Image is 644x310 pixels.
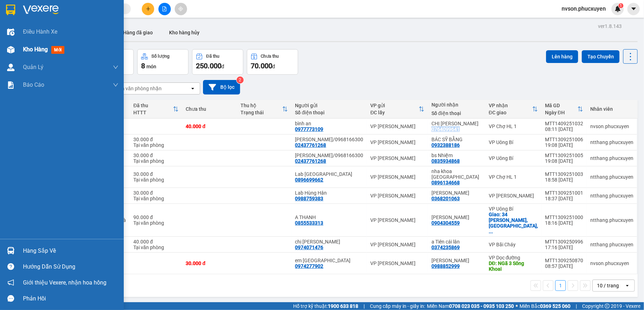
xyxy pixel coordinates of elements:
[431,263,460,269] div: 0988852999
[370,139,424,145] div: VP [PERSON_NAME]
[590,106,633,112] div: Nhân viên
[590,139,633,145] div: ntthang.phucxuyen
[295,177,323,183] div: 0896699662
[133,158,179,164] div: Tại văn phòng
[23,278,106,287] span: Giới thiệu Vexere, nhận hoa hồng
[158,3,171,15] button: file-add
[7,263,14,270] span: question-circle
[206,54,219,59] div: Đã thu
[619,3,623,8] sup: 1
[431,102,482,108] div: Người nhận
[23,246,118,256] div: Hàng sắp về
[295,220,323,226] div: 0855533313
[545,214,583,220] div: MTT1309251000
[431,168,482,180] div: nha khoa paris
[15,33,71,46] strong: 0888 827 827 - 0848 827 827
[133,239,179,245] div: 40.000 đ
[133,110,173,115] div: HTTT
[192,49,243,75] button: Đã thu250.000đ
[431,153,482,158] div: bs Nhiệm
[625,283,630,288] svg: open
[3,21,71,46] span: Gửi hàng [GEOGRAPHIC_DATA]: Hotline:
[7,279,14,286] span: notification
[7,247,14,254] img: warehouse-icon
[141,62,145,70] span: 8
[627,3,640,15] button: caret-down
[251,62,272,70] span: 70.000
[590,174,633,180] div: ntthang.phucxuyen
[540,303,570,309] strong: 0369 525 060
[237,100,291,119] th: Toggle SortBy
[545,142,583,148] div: 19:08 [DATE]
[489,139,538,145] div: VP Uông Bí
[146,6,151,11] span: plus
[151,54,169,59] div: Số lượng
[237,76,244,84] sup: 2
[146,64,156,69] span: món
[295,142,326,148] div: 02437761268
[293,302,358,310] span: Hỗ trợ kỹ thuật:
[295,153,363,158] div: Lad Vũ Gia/0968166300
[133,153,179,158] div: 30.000 đ
[545,110,578,115] div: Ngày ĐH
[4,27,71,39] strong: 024 3236 3236 -
[489,110,532,115] div: ĐC giao
[113,85,162,92] div: Chọn văn phòng nhận
[133,245,179,250] div: Tại văn phòng
[370,103,419,108] div: VP gửi
[545,263,583,269] div: 08:57 [DATE]
[431,180,460,185] div: 0896134668
[431,158,460,164] div: 0835934868
[590,217,633,223] div: ntthang.phucxuyen
[133,142,179,148] div: Tại văn phòng
[186,260,233,266] div: 30.000 đ
[431,142,460,148] div: 0932388186
[489,212,538,234] div: Giao: 34 Trần Nhân Tông, Thanh Sơn, UB
[23,262,118,272] div: Hướng dẫn sử dụng
[545,171,583,177] div: MTT1309251003
[261,54,279,59] div: Chưa thu
[7,295,14,302] span: message
[295,110,363,115] div: Số điện thoại
[51,46,64,54] span: mới
[431,239,482,245] div: a Tiên cái lân
[631,6,637,12] span: caret-down
[113,82,118,88] span: down
[23,293,118,304] div: Phản hồi
[431,126,460,132] div: 0764099641
[556,4,611,13] span: nvson.phucxuyen
[186,124,233,129] div: 40.000 đ
[370,174,424,180] div: VP [PERSON_NAME]
[520,302,570,310] span: Miền Bắc
[272,64,275,69] span: đ
[162,6,167,11] span: file-add
[431,110,482,116] div: Số điện thoại
[295,103,363,108] div: Người gửi
[620,3,622,8] span: 1
[370,193,424,199] div: VP [PERSON_NAME]
[7,64,14,71] img: warehouse-icon
[489,242,538,247] div: VP Bãi Cháy
[247,49,298,75] button: Chưa thu70.000đ
[431,121,482,126] div: CHỊ GIANG
[133,220,179,226] div: Tại văn phòng
[7,46,14,53] img: warehouse-icon
[221,64,224,69] span: đ
[605,304,610,309] span: copyright
[6,5,15,15] img: logo-vxr
[582,50,620,63] button: Tạo Chuyến
[489,206,538,212] div: VP Uông Bí
[137,49,188,75] button: Số lượng8món
[295,137,363,142] div: Lad Vũ Gia/0968166300
[186,106,233,112] div: Chưa thu
[364,302,365,310] span: |
[555,280,566,291] button: 1
[133,190,179,196] div: 30.000 đ
[23,27,57,36] span: Điều hành xe
[516,305,518,308] span: ⚪️
[590,242,633,247] div: ntthang.phucxuyen
[545,121,583,126] div: MTT1409251032
[23,63,43,71] span: Quản Lý
[295,126,323,132] div: 0977773109
[489,255,538,260] div: VP Dọc đường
